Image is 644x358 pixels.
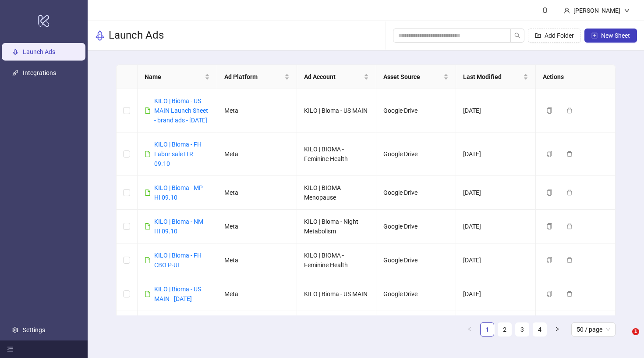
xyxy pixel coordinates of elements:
button: New Sheet [584,29,637,43]
button: left [463,322,477,337]
span: copy [546,190,552,196]
span: bell [542,7,548,13]
span: menu-fold [7,346,13,352]
span: Ad Account [304,72,362,82]
span: right [555,326,560,332]
th: Actions [536,65,616,89]
td: KILO | BIOMA - Menopause [297,176,377,210]
li: 2 [498,322,512,337]
a: KILO | Bioma - US MAIN Launch Sheet - brand ads - [DATE] [154,97,208,124]
h3: Launch Ads [109,29,164,43]
div: [PERSON_NAME] [570,6,624,15]
td: KILO | Bioma - Night Metabolism [297,210,377,243]
li: 3 [515,322,529,337]
span: rocket [95,30,105,41]
td: Google Drive [376,210,456,243]
td: Meta [217,311,297,345]
span: 1 [632,328,639,335]
span: delete [566,257,573,263]
button: right [550,322,564,337]
td: KILO | Bioma - Night Metabolism [297,311,377,345]
a: 3 [516,323,529,336]
a: Settings [23,326,45,333]
span: Ad Platform [224,72,283,82]
span: file [145,151,151,157]
span: delete [566,107,573,114]
td: Google Drive [376,132,456,176]
span: Add Folder [545,32,574,39]
td: [DATE] [456,132,536,176]
a: 4 [533,323,546,336]
td: Meta [217,89,297,132]
td: Google Drive [376,311,456,345]
td: Google Drive [376,89,456,132]
a: KILO | Bioma - NM HI 09.10 [154,218,203,235]
td: [DATE] [456,210,536,243]
a: KILO | Bioma - FH Labor sale ITR 09.10 [154,141,202,167]
span: delete [566,190,573,196]
th: Asset Source [376,65,456,89]
a: 2 [498,323,511,336]
span: copy [546,291,552,297]
td: [DATE] [456,89,536,132]
span: 50 / page [577,323,610,336]
span: delete [566,223,573,229]
td: [DATE] [456,277,536,311]
span: New Sheet [601,32,630,39]
a: KILO | Bioma - FH CBO P-UI [154,252,202,268]
td: KILO | BIOMA - Feminine Health [297,132,377,176]
span: file [145,257,151,263]
td: KILO | Bioma - US MAIN [297,277,377,311]
td: Meta [217,277,297,311]
th: Ad Account [297,65,377,89]
span: copy [546,151,552,157]
button: Add Folder [528,29,581,43]
td: KILO | Bioma - US MAIN [297,89,377,132]
th: Last Modified [456,65,536,89]
span: left [467,326,472,332]
a: KILO | Bioma - MP HI 09.10 [154,184,203,201]
a: 1 [481,323,494,336]
span: copy [546,257,552,263]
a: Launch Ads [23,48,55,55]
th: Name [138,65,217,89]
span: delete [566,291,573,297]
td: [DATE] [456,176,536,210]
td: Google Drive [376,176,456,210]
span: plus-square [591,32,598,39]
td: KILO | BIOMA - Feminine Health [297,243,377,277]
span: Last Modified [463,72,521,82]
td: Google Drive [376,277,456,311]
span: delete [566,151,573,157]
span: Name [145,72,203,82]
td: Meta [217,132,297,176]
span: Asset Source [383,72,442,82]
td: [DATE] [456,311,536,345]
td: Meta [217,176,297,210]
iframe: Intercom live chat [614,328,635,349]
span: copy [546,107,552,114]
span: search [514,32,520,39]
li: 4 [533,322,547,337]
span: file [145,107,151,114]
a: KILO | Bioma - US MAIN - [DATE] [154,286,201,302]
span: file [145,223,151,229]
div: Page Size [571,322,616,337]
span: down [624,7,630,14]
a: Integrations [23,69,56,76]
li: Previous Page [463,322,477,337]
span: user [564,7,570,14]
span: copy [546,223,552,229]
span: file [145,291,151,297]
th: Ad Platform [217,65,297,89]
span: folder-add [535,32,541,39]
td: Meta [217,210,297,243]
td: Google Drive [376,243,456,277]
td: [DATE] [456,243,536,277]
li: 1 [480,322,494,337]
li: Next Page [550,322,564,337]
td: Meta [217,243,297,277]
span: file [145,190,151,196]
